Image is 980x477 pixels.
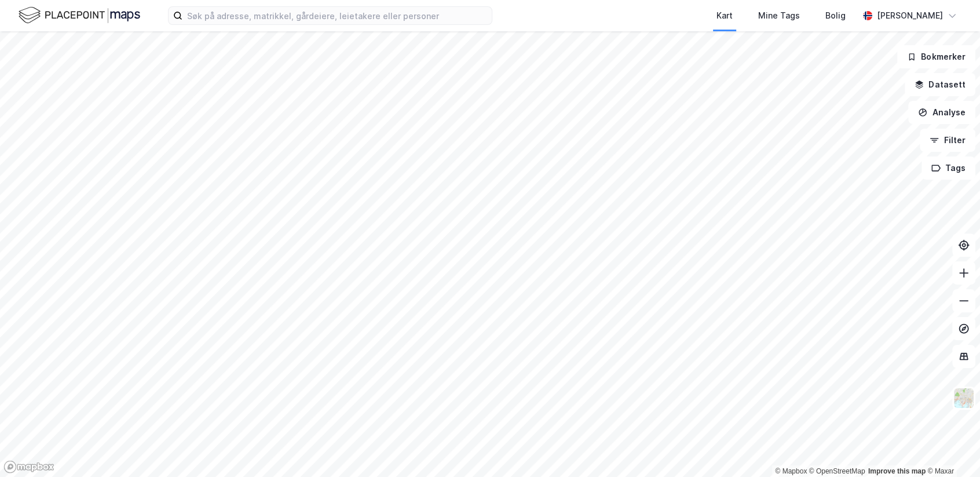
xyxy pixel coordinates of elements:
[868,467,926,475] a: Improve this map
[877,9,943,23] div: [PERSON_NAME]
[922,421,980,477] iframe: Chat Widget
[897,45,975,68] button: Bokmerker
[922,421,980,477] div: Kontrollprogram for chat
[922,156,975,180] button: Tags
[908,101,975,124] button: Analyse
[3,460,54,474] a: Mapbox homepage
[809,467,865,475] a: OpenStreetMap
[953,387,975,409] img: Z
[182,7,492,24] input: Søk på adresse, matrikkel, gårdeiere, leietakere eller personer
[716,9,733,23] div: Kart
[758,9,800,23] div: Mine Tags
[825,9,846,23] div: Bolig
[905,73,975,96] button: Datasett
[775,467,807,475] a: Mapbox
[19,5,140,26] img: logo.f888ab2527a4732fd821a326f86c7f29.svg
[920,129,975,152] button: Filter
